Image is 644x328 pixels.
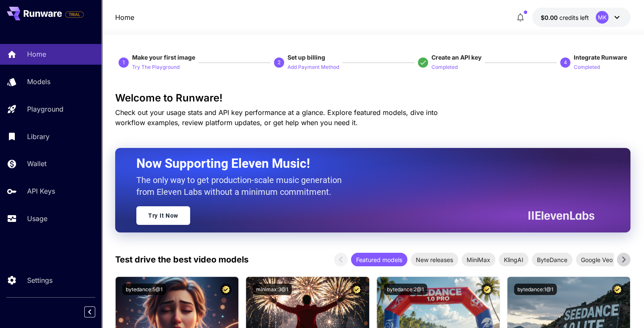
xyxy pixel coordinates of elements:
p: Playground [27,104,64,114]
p: 4 [564,59,567,66]
span: Featured models [351,255,407,264]
div: Featured models [351,253,407,266]
button: bytedance:5@1 [122,284,166,295]
p: Models [27,77,50,87]
p: Wallet [27,159,47,169]
div: Collapse sidebar [91,304,102,320]
div: MK [596,11,608,24]
p: Library [27,131,50,142]
p: Usage [27,213,47,224]
div: $0.00 [541,13,589,22]
p: Add Payment Method [287,63,339,71]
span: Check out your usage stats and API key performance at a glance. Explore featured models, dive int... [115,108,438,127]
p: Settings [27,275,53,285]
button: Certified Model – Vetted for best performance and includes a commercial license. [351,284,362,295]
span: $0.00 [541,14,559,21]
p: Completed [574,63,600,71]
button: Certified Model – Vetted for best performance and includes a commercial license. [612,284,623,295]
p: Completed [431,63,458,71]
button: Certified Model – Vetted for best performance and includes a commercial license. [220,284,232,295]
h2: Now Supporting Eleven Music! [136,156,588,172]
button: Add Payment Method [287,62,339,72]
span: Set up billing [287,54,325,61]
div: MiniMax [462,253,495,266]
div: New releases [411,253,458,266]
div: ByteDance [532,253,572,266]
button: Collapse sidebar [84,306,95,317]
span: Make your first image [132,54,195,61]
a: Home [115,12,134,22]
p: 2 [278,59,281,66]
button: Certified Model – Vetted for best performance and includes a commercial license. [481,284,493,295]
button: minimax:3@1 [253,284,292,295]
span: Add your payment card to enable full platform functionality. [65,9,84,19]
button: $0.00MK [532,8,630,27]
span: KlingAI [499,255,528,264]
p: 1 [122,59,125,66]
p: Test drive the best video models [115,253,249,266]
span: Integrate Runware [574,54,627,61]
p: The only way to get production-scale music generation from Eleven Labs without a minimum commitment. [136,174,348,198]
p: Home [27,49,46,59]
span: New releases [411,255,458,264]
h3: Welcome to Runware! [115,92,630,104]
div: KlingAI [499,253,528,266]
button: Completed [574,62,600,72]
button: Try The Playground [132,62,180,72]
button: bytedance:2@1 [384,284,427,295]
p: API Keys [27,186,55,196]
span: MiniMax [462,255,495,264]
span: TRIAL [66,11,83,18]
span: Google Veo [576,255,618,264]
a: Try It Now [136,206,190,225]
button: bytedance:1@1 [514,284,557,295]
nav: breadcrumb [115,12,134,22]
p: Try The Playground [132,63,180,71]
span: ByteDance [532,255,572,264]
span: Create an API key [431,54,481,61]
div: Google Veo [576,253,618,266]
button: Completed [431,62,458,72]
span: credits left [559,14,589,21]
